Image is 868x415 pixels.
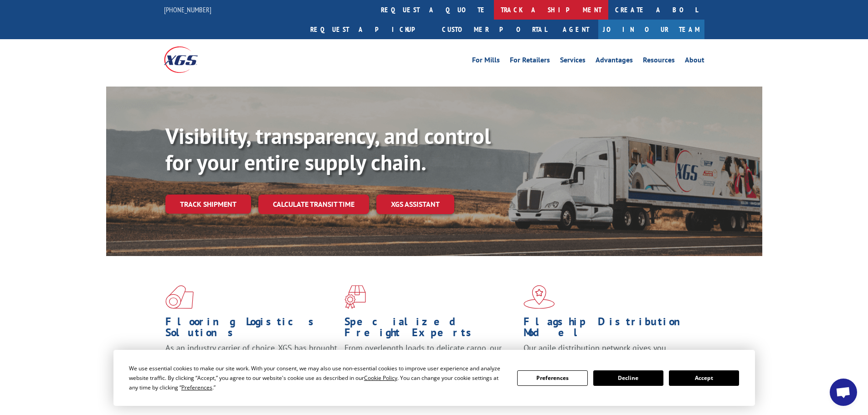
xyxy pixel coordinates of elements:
[510,56,550,67] a: For Retailers
[376,195,454,214] a: XGS ASSISTANT
[524,316,696,343] h1: Flagship Distribution Model
[344,285,366,309] img: xgs-icon-focused-on-flooring-red
[344,343,517,383] p: From overlength loads to delicate cargo, our experienced staff knows the best way to move your fr...
[560,56,586,67] a: Services
[364,374,397,382] span: Cookie Policy
[524,285,555,309] img: xgs-icon-flagship-distribution-model-red
[554,20,598,39] a: Agent
[593,370,663,386] button: Decline
[344,316,517,343] h1: Specialized Freight Experts
[303,20,435,39] a: Request a pickup
[164,5,211,14] a: [PHONE_NUMBER]
[472,56,500,67] a: For Mills
[129,364,506,392] div: We use essential cookies to make our site work. With your consent, we may also use non-essential ...
[524,343,691,364] span: Our agile distribution network gives you nationwide inventory management on demand.
[113,350,755,406] div: Cookie Consent Prompt
[596,56,633,67] a: Advantages
[165,343,337,375] span: As an industry carrier of choice, XGS has brought innovation and dedication to flooring logistics...
[598,20,704,39] a: Join Our Team
[669,370,739,386] button: Accept
[830,379,857,406] div: Open chat
[643,56,675,67] a: Resources
[165,316,338,343] h1: Flooring Logistics Solutions
[435,20,554,39] a: Customer Portal
[165,285,194,309] img: xgs-icon-total-supply-chain-intelligence-red
[517,370,587,386] button: Preferences
[165,122,491,176] b: Visibility, transparency, and control for your entire supply chain.
[181,384,212,391] span: Preferences
[685,56,704,67] a: About
[165,195,251,214] a: Track shipment
[258,195,369,214] a: Calculate transit time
